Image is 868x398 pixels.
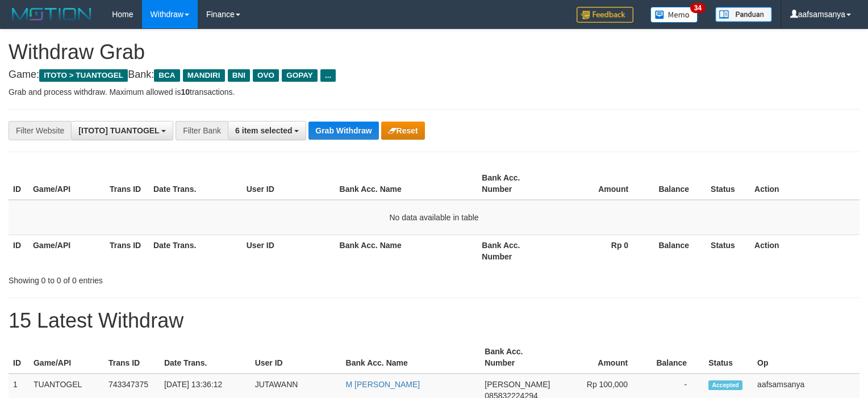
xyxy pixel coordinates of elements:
[645,341,704,374] th: Balance
[78,126,159,135] span: [ITOTO] TUANTOGEL
[477,234,554,267] th: Bank Acc. Number
[556,341,645,374] th: Amount
[183,69,225,82] span: MANDIRI
[650,7,698,23] img: Button%20Memo.svg
[104,341,160,374] th: Trans ID
[242,167,335,200] th: User ID
[181,87,190,97] strong: 10
[554,167,645,200] th: Amount
[706,167,750,200] th: Status
[706,234,750,267] th: Status
[9,309,859,332] h1: 15 Latest Withdraw
[750,167,859,200] th: Action
[335,234,478,267] th: Bank Acc. Name
[9,86,859,98] p: Grab and process withdraw. Maximum allowed is transactions.
[282,69,318,82] span: GOPAY
[704,341,753,374] th: Status
[29,341,104,374] th: Game/API
[9,200,859,235] td: No data available in table
[71,121,173,140] button: [ITOTO] TUANTOGEL
[9,341,29,374] th: ID
[485,380,550,389] span: [PERSON_NAME]
[308,122,378,140] button: Grab Withdraw
[149,234,242,267] th: Date Trans.
[320,69,336,82] span: ...
[228,69,250,82] span: BNI
[645,167,706,200] th: Balance
[690,3,706,13] span: 34
[346,380,420,389] a: M [PERSON_NAME]
[335,167,478,200] th: Bank Acc. Name
[645,234,706,267] th: Balance
[753,341,859,374] th: Op
[750,234,859,267] th: Action
[39,69,128,82] span: ITOTO > TUANTOGEL
[9,6,95,23] img: MOTION_logo.png
[9,270,353,286] div: Showing 0 to 0 of 0 entries
[381,122,425,140] button: Reset
[341,341,481,374] th: Bank Acc. Name
[228,121,306,140] button: 6 item selected
[577,7,633,23] img: Feedback.jpg
[160,341,251,374] th: Date Trans.
[708,380,742,390] span: Accepted
[480,341,556,374] th: Bank Acc. Number
[253,69,279,82] span: OVO
[176,121,228,140] div: Filter Bank
[149,167,242,200] th: Date Trans.
[242,234,335,267] th: User ID
[715,7,772,22] img: panduan.png
[28,234,105,267] th: Game/API
[477,167,554,200] th: Bank Acc. Number
[9,234,28,267] th: ID
[28,167,105,200] th: Game/API
[251,341,341,374] th: User ID
[9,69,859,81] h4: Game: Bank:
[9,167,28,200] th: ID
[154,69,180,82] span: BCA
[554,234,645,267] th: Rp 0
[9,121,71,140] div: Filter Website
[235,126,292,135] span: 6 item selected
[9,41,859,64] h1: Withdraw Grab
[105,234,149,267] th: Trans ID
[105,167,149,200] th: Trans ID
